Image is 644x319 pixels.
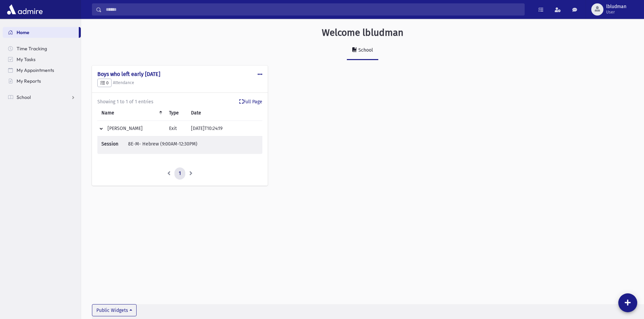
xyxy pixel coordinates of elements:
h4: Boys who left early [DATE] [97,71,262,77]
h3: Welcome lbludman [322,27,403,38]
span: My Tasks [17,56,35,62]
td: Exit [165,121,187,136]
span: 0 [100,80,109,85]
td: [PERSON_NAME] [97,121,165,136]
a: My Appointments [3,65,81,76]
img: AdmirePro [5,3,44,16]
a: My Reports [3,76,81,86]
div: Showing 1 to 1 of 1 entries [97,98,262,105]
span: My Appointments [17,67,54,73]
th: Name [97,105,165,121]
span: My Reports [17,78,41,84]
a: School [3,92,81,103]
td: [DATE]T10:24:19 [187,121,262,136]
a: Full Page [239,98,262,105]
span: School [17,94,31,100]
button: 0 [97,79,112,87]
a: 1 [174,167,185,180]
input: Search [102,3,524,16]
span: lbludman [606,4,626,9]
span: Session [101,140,127,148]
span: 8E-M- Hebrew (9:00AM-12:30PM) [128,141,197,147]
h5: Attendance [97,79,262,87]
th: Type [165,105,187,121]
span: Home [17,29,29,35]
a: Time Tracking [3,43,81,54]
a: Home [3,27,79,38]
span: Time Tracking [17,46,47,52]
button: Public Widgets [92,304,137,316]
th: Date [187,105,262,121]
a: My Tasks [3,54,81,65]
span: User [606,9,626,15]
a: School [347,41,378,60]
div: School [357,47,373,53]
